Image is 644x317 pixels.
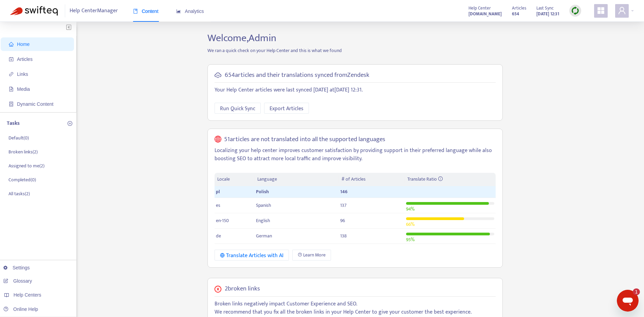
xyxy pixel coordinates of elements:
th: # of Articles [339,173,404,186]
span: 96 [340,217,345,224]
span: area-chart [176,9,181,14]
span: Learn More [303,251,326,259]
strong: [DOMAIN_NAME] [468,10,502,18]
span: home [9,42,14,47]
button: Export Articles [264,103,309,114]
th: Language [255,173,339,186]
span: Links [17,71,28,77]
span: es [216,201,220,209]
div: Translate Ratio [407,176,493,183]
strong: 654 [512,10,519,18]
span: 138 [340,232,347,240]
p: Localizing your help center improves customer satisfaction by providing support in their preferre... [215,147,496,163]
a: Learn More [292,250,331,261]
span: container [9,102,14,106]
img: sync.dc5367851b00ba804db3.png [571,6,579,15]
span: Welcome, Admin [207,30,276,47]
p: Assigned to me ( 2 ) [8,162,44,169]
span: Dynamic Content [17,101,53,107]
p: Default ( 0 ) [8,134,29,141]
span: Articles [512,4,526,12]
span: cloud-sync [215,72,221,79]
span: global [215,136,221,144]
p: Tasks [7,119,20,128]
span: de [216,232,221,240]
span: Content [133,9,159,14]
span: 146 [340,188,348,196]
a: Online Help [3,306,38,312]
p: Broken links ( 2 ) [8,148,38,155]
a: [DOMAIN_NAME] [468,10,502,18]
img: Swifteq [10,6,58,16]
div: Translate Articles with AI [220,251,283,260]
p: We ran a quick check on your Help Center and this is what we found [202,47,508,54]
span: account-book [9,57,14,62]
span: appstore [597,6,605,15]
span: Help Center Manager [70,4,118,17]
span: Help Center [468,4,491,12]
strong: [DATE] 12:31 [536,10,559,18]
p: Broken links negatively impact Customer Experience and SEO. We recommend that you fix all the bro... [215,300,496,316]
a: Glossary [3,278,32,284]
p: Your Help Center articles were last synced [DATE] at [DATE] 12:31 . [215,86,496,94]
h5: 654 articles and their translations synced from Zendesk [225,71,369,79]
span: link [9,72,14,77]
iframe: Liczba nieprzeczytanych wiadomości [626,288,640,295]
span: Articles [17,56,33,62]
span: German [256,232,272,240]
span: book [133,9,138,14]
span: Last Sync [536,4,554,12]
span: 95 % [406,236,415,244]
p: All tasks ( 2 ) [8,190,30,197]
th: Locale [215,173,255,186]
span: Run Quick Sync [220,104,255,113]
a: Settings [3,265,30,270]
span: Help Centers [14,292,41,298]
span: 94 % [406,205,415,213]
iframe: Przycisk uruchamiania okna komunikatora, nieprzeczytane wiadomości: 1 [617,290,639,312]
span: en-150 [216,217,229,224]
span: English [256,217,270,224]
span: user [618,6,626,15]
span: 66 % [406,220,415,228]
span: Media [17,86,30,92]
span: Export Articles [270,104,303,113]
span: Spanish [256,201,271,209]
button: Run Quick Sync [215,103,261,114]
span: close-circle [215,286,221,293]
span: Home [17,41,30,47]
span: pl [216,188,220,196]
h5: 2 broken links [225,285,260,293]
span: Analytics [176,9,204,14]
span: Polish [256,188,269,196]
span: 137 [340,201,347,209]
p: Completed ( 0 ) [8,176,36,183]
button: Translate Articles with AI [215,250,289,261]
h5: 51 articles are not translated into all the supported languages [224,136,385,144]
span: file-image [9,87,14,91]
span: plus-circle [68,121,72,126]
